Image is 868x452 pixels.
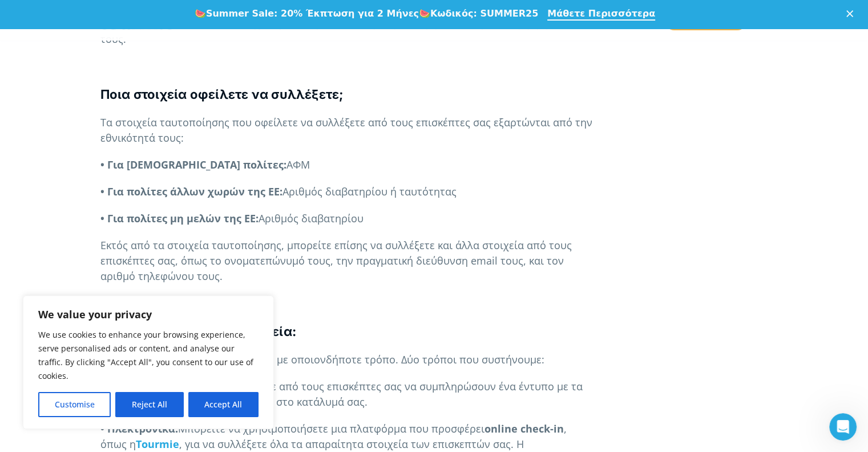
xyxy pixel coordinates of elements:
[100,87,344,102] strong: Ποια στοιχεία οφείλετε να συλλέξετε;
[38,328,259,383] p: We use cookies to enhance your browsing experience, serve personalised ads or content, and analys...
[100,157,595,173] p: ΑΦΜ
[115,392,183,417] button: Reject All
[100,211,259,225] strong: • Για πολίτες μη μελών της ΕΕ:
[38,307,259,321] p: We value your privacy
[430,8,538,19] b: Κωδικός: SUMMER25
[195,8,538,19] div: 🍉 🍉
[846,10,858,17] div: Κλείσιμο
[100,352,595,367] p: Μπορείτε να συλλέξετε τα στοιχεία με οποιονδήποτε τρόπο. Δύο τρόποι που συστήνουμε:
[38,392,111,417] button: Customise
[100,379,595,410] p: Μπορείτε να ζητήσετε από τους επισκέπτες σας να συμπληρώσουν ένα έντυπο με τα στοιχεία τους, κατά...
[100,211,595,226] p: Αριθμός διαβατηρίου
[485,422,564,435] strong: online check-in
[547,8,655,21] a: Μάθετε Περισσότερα
[100,185,282,198] strong: • Για πολίτες άλλων χωρών της ΕΕ:
[100,184,595,199] p: Αριθμός διαβατηρίου ή ταυτότητας
[100,238,595,284] p: Εκτός από τα στοιχεία ταυτοποίησης, μπορείτε επίσης να συλλέξετε και άλλα στοιχεία από τους επισκ...
[206,8,419,19] b: Summer Sale: 20% Έκπτωση για 2 Μήνες
[136,437,179,451] a: Tourmie
[100,158,286,171] strong: • Για [DEMOGRAPHIC_DATA] πολίτες:
[100,115,595,146] p: Τα στοιχεία ταυτοποίησης που οφείλετε να συλλέξετε από τους επισκέπτες σας εξαρτώνται από την εθν...
[100,422,178,435] strong: • Ηλεκτρονικά:
[829,413,857,441] iframe: Intercom live chat
[188,392,259,417] button: Accept All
